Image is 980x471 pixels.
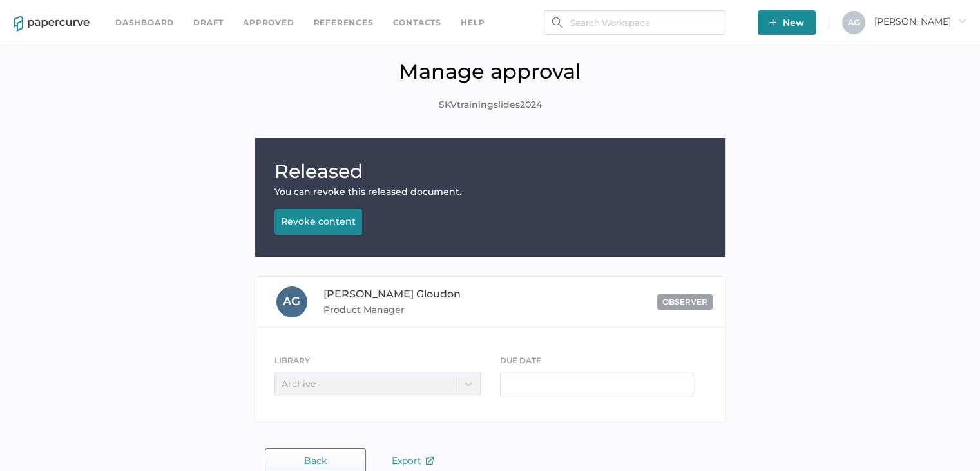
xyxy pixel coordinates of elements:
[281,215,356,227] div: Revoke content
[957,16,966,25] i: arrow_right
[439,98,542,112] span: SKVtrainingslides2024
[758,10,816,35] button: New
[544,10,725,35] input: Search Workspace
[115,15,174,30] a: Dashboard
[304,456,327,466] span: Back
[274,209,362,235] button: Revoke content
[552,17,562,28] img: search.bf03fe8b.svg
[393,15,441,30] a: Contacts
[392,455,434,466] span: Export
[848,17,860,27] span: A G
[274,186,706,197] div: You can revoke this released document.
[874,15,966,27] span: [PERSON_NAME]
[10,59,970,84] h1: Manage approval
[769,10,804,35] span: New
[662,297,707,306] span: observer
[314,15,374,30] a: References
[500,356,541,365] span: DUE DATE
[323,288,461,300] span: [PERSON_NAME] Gloudon
[283,294,300,308] span: A G
[274,157,706,186] h1: Released
[274,356,310,365] span: LIBRARY
[323,302,518,317] span: Product Manager
[461,15,485,30] div: help
[243,15,294,30] a: Approved
[426,457,434,465] img: external-link-icon.7ec190a1.svg
[769,19,776,26] img: plus-white.e19ec114.svg
[193,15,224,30] a: Draft
[14,16,90,32] img: papercurve-logo-colour.7244d18c.svg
